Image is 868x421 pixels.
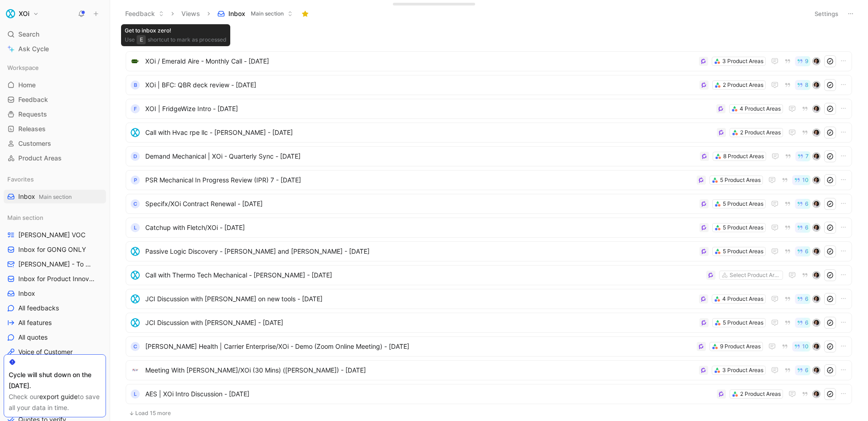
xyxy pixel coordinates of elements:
[795,318,810,328] button: 6
[125,35,227,44] div: Use shortcut to mark as processed
[145,222,696,233] span: Catchup with Fletch/XOi - [DATE]
[145,151,696,162] span: Demand Mechanical | XOi - Quarterly Sync - [DATE]
[145,246,696,257] span: Passive Logic Discovery - [PERSON_NAME] and [PERSON_NAME] - [DATE]
[145,293,695,304] span: JCI Discussion with [PERSON_NAME] on new tools - [DATE]
[145,341,693,352] span: [PERSON_NAME] Health | Carrier Enterprise/XOi - Demo (Zoom Online Meeting) - [DATE]
[6,9,15,18] img: XOi
[126,360,852,380] a: logoMeeting With [PERSON_NAME]/XOi (30 Mins) ([PERSON_NAME]) - [DATE]3 Product Areas6avatar
[805,82,809,88] span: 8
[813,82,820,88] img: avatar
[805,368,809,373] span: 6
[4,93,106,107] a: Feedback
[18,347,73,357] span: Voice of Customer
[18,154,62,163] span: Product Areas
[4,61,106,75] div: Workspace
[145,80,696,91] span: XOi | BFC: QBR deck review - [DATE]
[813,343,820,350] img: avatar
[720,342,761,351] div: 9 Product Areas
[126,265,852,285] a: logoCall with Thermo Tech Mechanical - [PERSON_NAME] - [DATE]Select Product Areasavatar
[131,247,140,256] img: logo
[795,365,810,375] button: 6
[126,99,852,119] a: FXOI | FridgeWize Intro - [DATE]4 Product Areasavatar
[39,193,72,200] span: Main section
[813,106,820,112] img: avatar
[18,318,52,327] span: All features
[18,124,46,133] span: Releases
[126,146,852,166] a: DDemand Mechanical | XOi - Quarterly Sync - [DATE]8 Product Areas7avatar
[813,272,820,278] img: avatar
[813,201,820,207] img: avatar
[792,175,810,185] button: 10
[228,9,245,18] span: Inbox
[131,80,140,90] div: B
[18,304,59,313] span: All feedbacks
[813,367,820,373] img: avatar
[131,104,140,113] div: F
[126,313,852,333] a: logoJCI Discussion with [PERSON_NAME] - [DATE]5 Product Areas6avatar
[4,287,106,300] a: Inbox
[9,369,101,391] div: Cycle will shut down on the [DATE].
[805,320,809,325] span: 6
[213,7,297,21] button: InboxMain section
[740,389,781,399] div: 2 Product Areas
[126,336,852,357] a: C[PERSON_NAME] Health | Carrier Enterprise/XOi - Demo (Zoom Online Meeting) - [DATE]9 Product Are...
[730,271,781,280] div: Select Product Areas
[722,294,763,304] div: 4 Product Areas
[18,192,72,202] span: Inbox
[792,341,810,352] button: 10
[121,7,168,21] button: Feedback
[7,213,43,222] span: Main section
[131,57,140,66] img: logo
[795,199,810,209] button: 6
[740,104,781,113] div: 4 Product Areas
[4,257,106,271] a: [PERSON_NAME] - To Process
[723,80,763,90] div: 2 Product Areas
[18,245,86,254] span: Inbox for GONG ONLY
[4,27,106,41] div: Search
[813,129,820,136] img: avatar
[805,201,809,207] span: 6
[137,35,146,44] div: E
[131,389,140,399] div: L
[4,211,106,359] div: Main section[PERSON_NAME] VOCInbox for GONG ONLY[PERSON_NAME] - To ProcessInbox for Product Innov...
[131,271,140,280] img: logo
[7,175,34,184] span: Favorites
[4,330,106,344] a: All quotes
[740,128,781,137] div: 2 Product Areas
[251,9,284,18] span: Main section
[7,63,39,72] span: Workspace
[126,241,852,261] a: logoPassive Logic Discovery - [PERSON_NAME] and [PERSON_NAME] - [DATE]5 Product Areas6avatar
[145,389,713,400] span: AES | XOi Intro Discussion - [DATE]
[19,10,29,18] h1: XOi
[18,230,85,240] span: [PERSON_NAME] VOC
[723,199,763,208] div: 5 Product Areas
[4,211,106,224] div: Main section
[145,103,713,114] span: XOI | FridgeWize Intro - [DATE]
[4,107,106,121] a: Requests
[131,366,140,375] img: logo
[131,342,140,351] div: C
[126,51,852,71] a: logoXOi / Emerald Aire - Monthly Call - [DATE]3 Product Areas9avatar
[18,274,97,283] span: Inbox for Product Innovation Product Area
[795,80,810,90] button: 8
[813,248,820,255] img: avatar
[177,7,204,21] button: Views
[4,42,106,56] a: Ask Cycle
[805,296,809,302] span: 6
[813,391,820,397] img: avatar
[813,177,820,183] img: avatar
[813,320,820,326] img: avatar
[125,26,227,35] div: Get to inbox zero!
[131,318,140,327] img: logo
[126,170,852,190] a: PPSR Mechanical In Progress Review (IPR) 7 - [DATE]5 Product Areas10avatar
[813,224,820,231] img: avatar
[722,57,763,66] div: 3 Product Areas
[4,228,106,242] a: [PERSON_NAME] VOC
[131,176,140,185] div: P
[39,393,78,400] a: export guide
[813,296,820,302] img: avatar
[145,198,696,209] span: Specifx/XOi Contract Renewal - [DATE]
[126,194,852,214] a: CSpecifx/XOi Contract Renewal - [DATE]5 Product Areas6avatar
[4,301,106,315] a: All feedbacks
[795,246,810,256] button: 6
